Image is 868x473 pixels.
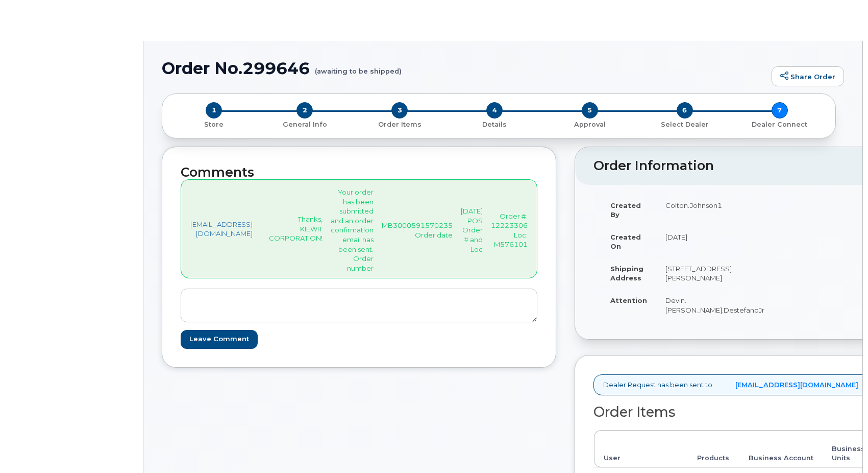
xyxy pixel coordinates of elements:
[162,59,766,77] h1: Order No.299646
[181,165,537,180] h2: Comments
[610,201,641,219] strong: Created By
[315,59,402,75] small: (awaiting to be shipped)
[656,289,774,321] td: Devin.[PERSON_NAME].DestefanoJr
[382,221,453,240] p: MB3000591570235 Order date
[677,102,693,119] span: 6
[356,120,443,129] p: Order Items
[656,194,774,226] td: Colton.Johnson1
[181,330,258,349] input: Leave Comment
[269,215,323,243] p: Thanks, KIEWIT CORPORATION!
[547,120,633,129] p: Approval
[447,119,542,129] a: 4 Details
[582,102,598,119] span: 5
[352,119,447,129] a: 3 Order Items
[637,119,732,129] a: 6 Select Dealer
[610,233,641,251] strong: Created On
[170,119,257,129] a: 1 Store
[610,296,647,304] strong: Attention
[656,257,774,289] td: [STREET_ADDRESS][PERSON_NAME]
[261,120,348,129] p: General Info
[594,430,688,467] th: User
[451,120,538,129] p: Details
[735,380,858,390] a: [EMAIL_ADDRESS][DOMAIN_NAME]
[391,102,408,119] span: 3
[656,226,774,257] td: [DATE]
[610,265,643,282] strong: Shipping Address
[772,66,844,87] a: Share Order
[331,187,374,273] p: Your order has been submitted and an order confirmation email has been sent. Order number
[486,102,503,119] span: 4
[206,102,222,119] span: 1
[257,119,352,129] a: 2 General Info
[175,120,253,129] p: Store
[491,211,528,249] p: Order #: 12223306 Loc: M576101
[296,102,313,119] span: 2
[190,220,253,239] a: [EMAIL_ADDRESS][DOMAIN_NAME]
[739,430,823,467] th: Business Account
[461,206,483,254] p: [DATE] POS Order # and Loc
[641,120,728,129] p: Select Dealer
[542,119,637,129] a: 5 Approval
[688,430,739,467] th: Products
